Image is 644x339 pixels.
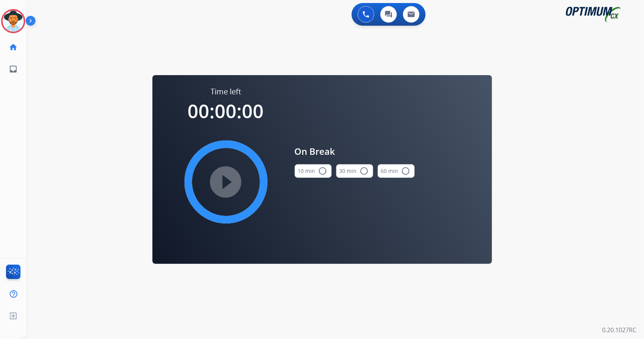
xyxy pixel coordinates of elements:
[295,145,415,158] span: On Break
[3,11,24,32] img: avatar
[318,166,327,176] mat-icon: radio_button_unchecked
[295,164,332,178] button: 10 min
[188,98,264,124] span: 00:00:00
[336,164,373,178] button: 30 min
[9,65,18,74] mat-icon: inbox
[378,164,415,178] button: 60 min
[360,166,369,176] mat-icon: radio_button_unchecked
[602,325,636,334] p: 0.20.1027RC
[9,43,18,52] mat-icon: home
[211,86,241,97] span: Time left
[401,166,410,176] mat-icon: radio_button_unchecked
